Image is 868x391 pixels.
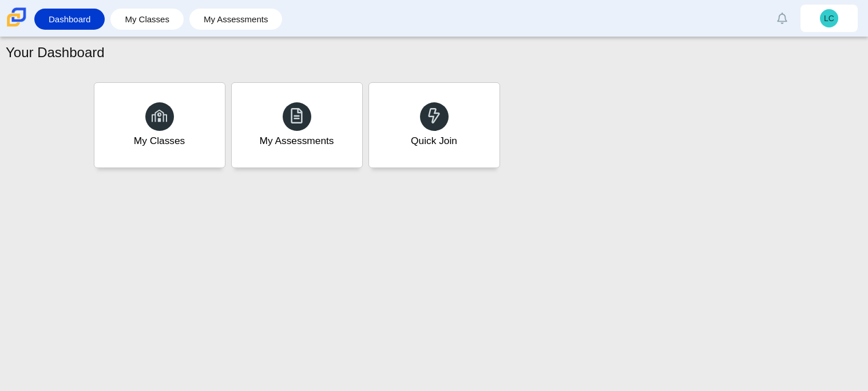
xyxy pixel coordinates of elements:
a: My Classes [94,82,225,168]
a: My Classes [116,9,178,30]
a: Alerts [770,6,795,31]
span: LC [824,14,834,22]
div: Quick Join [411,134,457,148]
img: Carmen School of Science & Technology [5,5,29,29]
div: My Assessments [260,134,334,148]
a: Quick Join [368,82,500,168]
h1: Your Dashboard [6,43,105,62]
a: My Assessments [231,82,363,168]
a: My Assessments [195,9,277,30]
a: LC [800,5,858,32]
a: Dashboard [40,9,99,30]
a: Carmen School of Science & Technology [5,21,29,31]
div: My Classes [134,134,185,148]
